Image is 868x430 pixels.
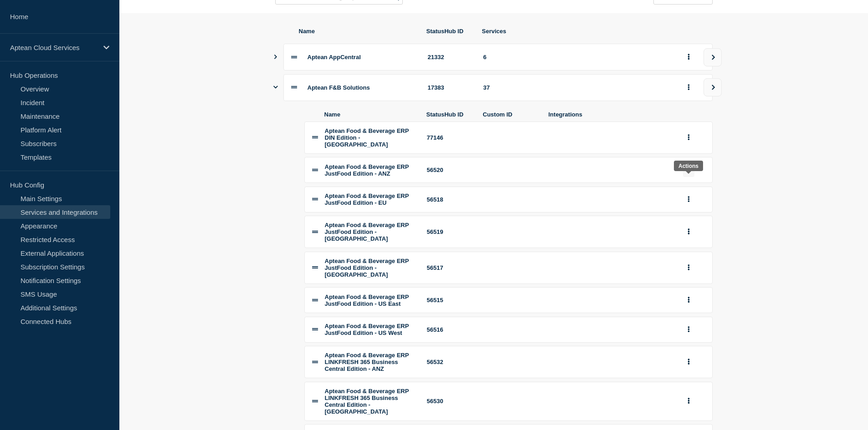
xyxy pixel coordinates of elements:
span: Aptean AppCentral [308,54,361,61]
div: 37 [483,84,672,91]
span: StatusHub ID [426,28,471,35]
span: Aptean Food & Beverage ERP DIN Edition - [GEOGRAPHIC_DATA] [325,127,409,148]
div: 56517 [427,264,473,271]
button: group actions [683,394,694,408]
div: 56515 [427,297,473,304]
span: Aptean Food & Beverage ERP JustFood Edition - EU [325,192,409,206]
button: group actions [683,81,694,95]
span: Aptean Food & Beverage ERP JustFood Edition - ANZ [325,163,409,177]
div: Actions [678,163,699,169]
div: 56518 [427,196,473,203]
span: Name [299,28,416,35]
div: 77146 [427,134,473,141]
span: Aptean Food & Beverage ERP LINKFRESH 365 Business Central Edition - ANZ [325,352,409,372]
div: 56516 [427,326,473,333]
div: 17383 [428,84,473,91]
div: 56519 [427,228,473,235]
button: group actions [683,293,694,307]
div: 56530 [427,398,473,405]
span: Services [482,28,673,35]
div: 56532 [427,359,473,365]
button: group actions [683,131,694,145]
button: view group [704,78,722,96]
button: group actions [683,355,694,369]
span: Custom ID [483,111,538,118]
span: Aptean F&B Solutions [308,84,370,91]
span: Aptean Food & Beverage ERP JustFood Edition - [GEOGRAPHIC_DATA] [325,258,409,278]
button: group actions [683,225,694,239]
button: group actions [683,50,694,64]
div: 21332 [428,54,473,61]
span: Aptean Food & Beverage ERP JustFood Edition - US West [325,323,409,336]
button: group actions [683,323,694,337]
div: 6 [483,54,672,61]
button: view group [704,48,722,66]
button: group actions [683,261,694,275]
button: Show services [273,74,278,101]
span: Integrations [549,111,673,118]
button: Show services [273,44,278,71]
button: group actions [683,192,694,207]
span: Aptean Food & Beverage ERP LINKFRESH 365 Business Central Edition - [GEOGRAPHIC_DATA] [325,388,409,415]
span: Name [324,111,416,118]
div: 56520 [427,167,473,173]
span: Aptean Food & Beverage ERP JustFood Edition - US East [325,293,409,307]
span: Aptean Food & Beverage ERP JustFood Edition - [GEOGRAPHIC_DATA] [325,222,409,242]
span: StatusHub ID [426,111,472,118]
p: Aptean Cloud Services [10,44,98,51]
